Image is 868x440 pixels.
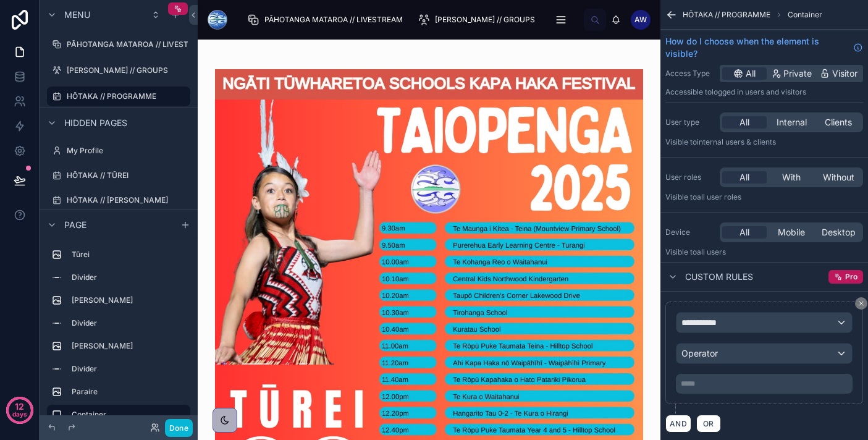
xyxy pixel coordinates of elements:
a: My Profile [47,141,190,161]
span: Clients [825,116,852,129]
p: Visible to [665,192,863,202]
span: Internal [777,116,807,129]
span: HŌTAKA // PROGRAMME [683,10,770,20]
p: Accessible to [665,87,863,97]
span: Pro [845,272,857,282]
label: User type [665,117,715,127]
span: Private [783,67,812,80]
span: With [782,171,801,184]
a: PĀHOTANGA MATAROA // LIVESTREAM [243,9,411,31]
label: [PERSON_NAME] [72,295,185,305]
span: Page [64,219,86,231]
div: scrollable content [40,239,198,415]
span: All user roles [697,192,741,201]
span: all users [697,247,726,256]
label: Divider [72,273,185,282]
label: User roles [665,172,715,182]
span: Internal users & clients [697,137,776,146]
span: All [739,171,749,184]
a: HŌTAKA // TŪREI [47,166,190,185]
span: All [739,226,749,239]
span: Visitor [832,67,857,80]
span: Logged in users and visitors [712,87,806,96]
span: All [739,116,749,129]
span: Custom rules [685,271,753,283]
span: How do I choose when the element is visible? [665,35,848,60]
p: Visible to [665,247,863,257]
span: All [746,67,756,80]
label: [PERSON_NAME] [72,341,185,351]
label: Device [665,227,715,237]
span: Container [788,10,822,20]
span: [PERSON_NAME] // GROUPS [435,15,535,25]
span: Menu [64,9,90,21]
img: App logo [208,10,227,30]
label: [PERSON_NAME] // GROUPS [67,66,188,75]
label: HŌTAKA // TŪREI [67,171,188,180]
label: PĀHOTANGA MATAROA // LIVESTREAM [67,40,210,49]
span: Hidden pages [64,117,127,129]
label: HŌTAKA // PROGRAMME [67,91,183,101]
span: Without [823,171,854,184]
button: AND [665,415,691,433]
label: My Profile [67,146,188,156]
a: PĀHOTANGA MATAROA // LIVESTREAM [47,35,190,54]
div: scrollable content [237,6,584,33]
label: HŌTAKA // [PERSON_NAME] [67,195,188,205]
button: OR [696,415,721,433]
span: Mobile [778,226,805,239]
label: Tūrei [72,250,185,260]
span: AW [634,15,647,25]
label: Container [72,410,180,420]
p: days [12,405,27,423]
label: Paraire [72,387,185,397]
button: Operator [676,343,853,364]
a: [PERSON_NAME] // GROUPS [47,61,190,80]
span: OR [701,419,717,428]
p: 12 [15,400,24,413]
span: Operator [681,348,718,358]
label: Access Type [665,69,715,78]
button: Done [165,419,193,437]
p: Visible to [665,137,863,147]
a: How do I choose when the element is visible? [665,35,863,60]
a: HŌTAKA // [PERSON_NAME] [47,190,190,210]
label: Divider [72,364,185,374]
a: HŌTAKA // PROGRAMME [47,87,190,106]
span: Desktop [822,226,856,239]
span: PĀHOTANGA MATAROA // LIVESTREAM [264,15,403,25]
a: [PERSON_NAME] // GROUPS [414,9,544,31]
label: Divider [72,318,185,328]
